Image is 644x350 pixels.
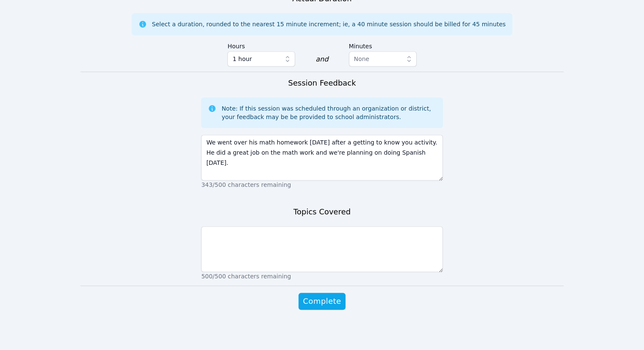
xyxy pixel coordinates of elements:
[349,51,417,67] button: None
[152,20,506,28] div: Select a duration, rounded to the nearest 15 minute increment; ie, a 40 minute session should be ...
[201,181,442,189] p: 343/500 characters remaining
[299,293,345,310] button: Complete
[201,272,442,281] p: 500/500 characters remaining
[227,51,295,67] button: 1 hour
[288,77,356,89] h3: Session Feedback
[315,54,328,64] div: and
[303,295,341,307] span: Complete
[293,206,351,218] h3: Topics Covered
[349,39,417,51] label: Minutes
[221,104,436,121] div: Note: If this session was scheduled through an organization or district, your feedback may be be ...
[354,56,370,62] span: None
[201,135,442,181] textarea: We went over his math homework [DATE] after a getting to know you activity. He did a great job on...
[227,39,295,51] label: Hours
[232,54,252,64] span: 1 hour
